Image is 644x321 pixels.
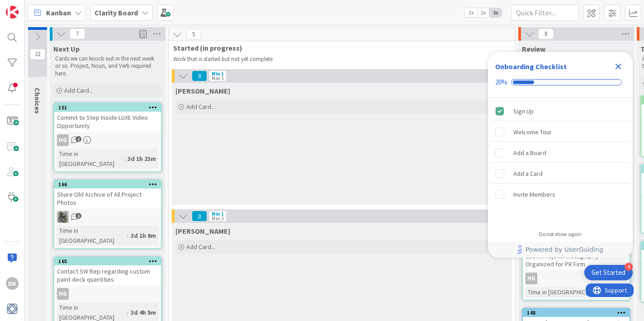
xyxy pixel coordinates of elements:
[54,180,161,208] div: 166Share Old Archive of All Project Photos
[53,44,80,53] span: Next Up
[58,104,161,111] div: 151
[173,56,504,63] p: Work that is started but not yet complete
[492,143,629,163] div: Add a Board is incomplete.
[492,184,629,204] div: Invite Members is incomplete.
[57,226,127,245] div: Time in [GEOGRAPHIC_DATA]
[212,216,223,221] div: Max 3
[127,231,128,241] span: :
[70,28,85,39] span: 7
[522,241,630,301] a: 141Client Project Photography Organized for PR FirmHGTime in [GEOGRAPHIC_DATA]:4d 5h
[538,28,554,39] span: 8
[55,55,160,77] p: Cards we can knock out in the next week or so. Project, Noun, and Verb required here.
[186,29,201,40] span: 5
[523,273,630,284] div: HG
[488,241,633,258] div: Footer
[513,189,555,200] div: Invite Members
[54,104,161,112] div: 151
[54,189,161,208] div: Share Old Archive of All Project Photos
[526,287,603,297] div: Time in [GEOGRAPHIC_DATA]
[175,227,230,236] span: Lisa T.
[54,265,161,285] div: Contact SW Rep regarding custom paint deck quantities
[513,106,534,117] div: Sign Up
[54,257,161,265] div: 165
[492,101,629,121] div: Sign Up is complete.
[54,288,161,300] div: HG
[477,8,489,17] span: 2x
[57,211,69,223] img: PA
[64,86,93,94] span: Add Card...
[511,5,579,21] input: Quick Filter...
[53,179,162,249] a: 166Share Old Archive of All Project PhotosPATime in [GEOGRAPHIC_DATA]:3d 1h 8m
[488,52,633,258] div: Checklist Container
[6,6,19,19] img: Visit kanbanzone.com
[173,43,504,52] span: Started (in progress)
[54,134,161,146] div: HG
[54,180,161,189] div: 166
[212,71,224,76] div: Min 1
[58,258,161,264] div: 165
[57,288,69,300] div: HG
[186,243,215,251] span: Add Card...
[54,257,161,285] div: 165Contact SW Rep regarding custom paint deck quantities
[513,127,552,137] div: Welcome Tour
[492,122,629,142] div: Welcome Tour is incomplete.
[465,8,477,17] span: 1x
[527,310,630,316] div: 148
[54,211,161,223] div: PA
[76,136,81,142] span: 1
[584,265,633,280] div: Open Get Started checklist, remaining modules: 4
[128,307,158,317] div: 3d 4h 5m
[30,49,45,60] span: 22
[489,8,502,17] span: 3x
[76,213,81,219] span: 1
[611,59,625,74] div: Close Checklist
[6,277,19,290] div: DK
[33,88,42,114] span: Choices
[495,78,625,86] div: Checklist progress: 20%
[54,112,161,132] div: Commit to Step Inside LUXE Video Opportunity
[539,231,582,238] div: Do not show again
[54,104,161,132] div: 151Commit to Step Inside LUXE Video Opportunity
[513,147,546,158] div: Add a Board
[495,78,507,86] div: 20%
[57,134,69,146] div: HG
[192,211,207,222] span: 0
[495,61,567,72] div: Onboarding Checklist
[128,231,158,241] div: 3d 1h 8m
[592,268,625,277] div: Get Started
[46,7,71,18] span: Kanban
[492,241,628,258] a: Powered by UserGuiding
[6,302,19,315] img: avatar
[95,8,138,17] b: Clarity Board
[492,164,629,184] div: Add a Card is incomplete.
[19,1,41,12] span: Support
[526,244,603,255] span: Powered by UserGuiding
[522,44,545,53] span: Review
[58,181,161,188] div: 166
[192,71,207,81] span: 0
[124,154,125,164] span: :
[523,250,630,270] div: Client Project Photography Organized for PR Firm
[625,263,633,271] div: 4
[526,273,537,284] div: HG
[513,168,543,179] div: Add a Card
[53,103,162,172] a: 151Commit to Step Inside LUXE Video OpportunityHGTime in [GEOGRAPHIC_DATA]:3d 1h 23m
[212,76,223,80] div: Max 3
[175,86,230,95] span: Gina
[186,103,215,111] span: Add Card...
[127,307,128,317] span: :
[523,309,630,317] div: 148
[212,212,224,216] div: Min 1
[57,149,124,169] div: Time in [GEOGRAPHIC_DATA]
[125,154,158,164] div: 3d 1h 23m
[488,98,633,225] div: Checklist items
